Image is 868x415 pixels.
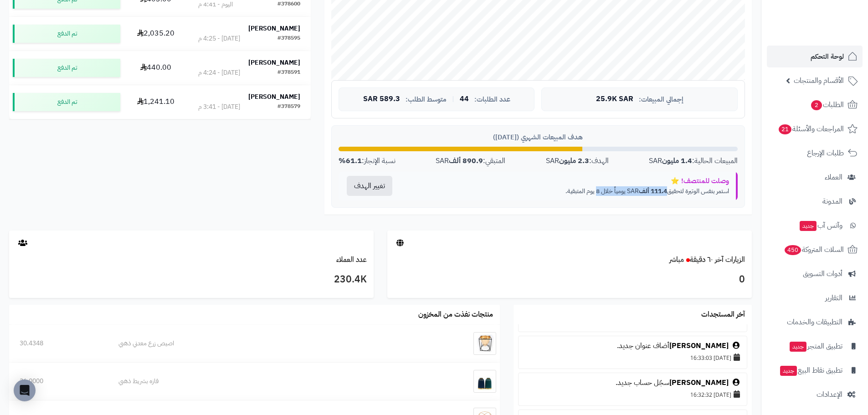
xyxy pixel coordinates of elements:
span: المراجعات والأسئلة [778,123,844,135]
strong: [PERSON_NAME] [248,58,300,67]
span: تطبيق المتجر [789,340,842,353]
span: عدد الطلبات: [474,96,510,103]
div: المبيعات الحالية: SAR [649,156,738,166]
div: فازه بشريط ذهبي [118,377,422,386]
h3: منتجات نفذت من المخزون [418,311,493,319]
span: جديد [790,342,806,352]
span: 21 [779,124,791,134]
span: | [452,96,454,102]
span: لوحة التحكم [811,50,844,63]
a: الطلبات2 [767,94,863,116]
div: [DATE] - 4:25 م [198,34,240,43]
span: 589.3 SAR [363,95,400,103]
span: السلات المتروكة [784,243,844,256]
p: استمر بنفس الوتيرة لتحقيق SAR يومياً خلال 8 يوم المتبقية. [407,187,729,196]
div: سجّل حساب جديد. [523,378,742,388]
img: فازه بشريط ذهبي [473,370,496,393]
div: [DATE] - 4:24 م [198,68,240,77]
span: 2 [811,100,822,110]
span: العملاء [825,171,842,184]
span: الإعدادات [817,388,842,401]
a: تطبيق نقاط البيعجديد [767,359,863,381]
span: 450 [785,245,801,255]
span: إجمالي المبيعات: [639,96,683,103]
div: اصيص زرع معدني ذهبي [118,339,422,348]
a: [PERSON_NAME] [669,340,729,351]
span: 25.9K SAR [596,95,633,103]
a: التقارير [767,287,863,309]
a: الزيارات آخر ٦٠ دقيقةمباشر [669,254,745,265]
div: Open Intercom Messenger [14,379,36,401]
span: جديد [800,221,817,231]
strong: 890.9 ألف [449,155,483,166]
strong: 111.4 ألف [639,186,667,196]
strong: 2.3 مليون [559,155,589,166]
h3: 230.4K [16,272,367,287]
span: التقارير [825,292,842,304]
span: متوسط الطلب: [406,96,447,103]
img: logo-2.png [806,26,859,45]
span: طلبات الإرجاع [807,147,844,159]
div: #378579 [277,102,300,112]
span: التطبيقات والخدمات [787,316,842,328]
a: التطبيقات والخدمات [767,311,863,333]
div: [DATE] - 3:41 م [198,102,240,112]
div: #378591 [277,68,300,77]
div: 30.4348 [20,339,98,348]
div: #378595 [277,34,300,43]
td: 1,241.10 [124,85,188,119]
a: السلات المتروكة450 [767,239,863,261]
strong: [PERSON_NAME] [248,92,300,102]
a: لوحة التحكم [767,46,863,67]
a: المراجعات والأسئلة21 [767,118,863,140]
span: تطبيق نقاط البيع [779,364,842,377]
strong: [PERSON_NAME] [248,24,300,33]
span: 44 [460,95,469,103]
h3: 0 [394,272,745,287]
div: تم الدفع [13,93,120,111]
span: الأقسام والمنتجات [794,74,844,87]
a: عدد العملاء [336,254,367,265]
span: المدونة [822,195,842,208]
a: [PERSON_NAME] [669,377,729,388]
a: وآتس آبجديد [767,215,863,236]
div: تم الدفع [13,59,120,77]
a: تطبيق المتجرجديد [767,335,863,357]
div: المتبقي: SAR [436,156,505,166]
small: مباشر [669,254,684,265]
strong: 1.4 مليون [662,155,692,166]
div: نسبة الإنجاز: [339,156,395,166]
span: وآتس آب [799,219,842,232]
div: تم الدفع [13,25,120,43]
span: أدوات التسويق [803,267,842,280]
td: 2,035.20 [124,17,188,51]
a: أدوات التسويق [767,263,863,285]
div: الهدف: SAR [546,156,609,166]
img: اصيص زرع معدني ذهبي [473,332,496,355]
span: جديد [780,366,797,376]
a: الإعدادات [767,384,863,405]
a: طلبات الإرجاع [767,142,863,164]
div: وصلت للمنتصف! ⭐ [407,176,729,186]
div: [DATE] 16:33:03 [523,351,742,364]
h3: آخر المستجدات [701,311,745,319]
div: [DATE] 16:32:32 [523,388,742,401]
td: 440.00 [124,51,188,85]
button: تغيير الهدف [347,176,392,196]
a: العملاء [767,166,863,188]
span: الطلبات [810,98,844,111]
strong: 61.1% [339,155,362,166]
div: هدف المبيعات الشهري ([DATE]) [339,133,738,142]
div: 36.0000 [20,377,98,386]
div: أضاف عنوان جديد. [523,341,742,351]
a: المدونة [767,190,863,212]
